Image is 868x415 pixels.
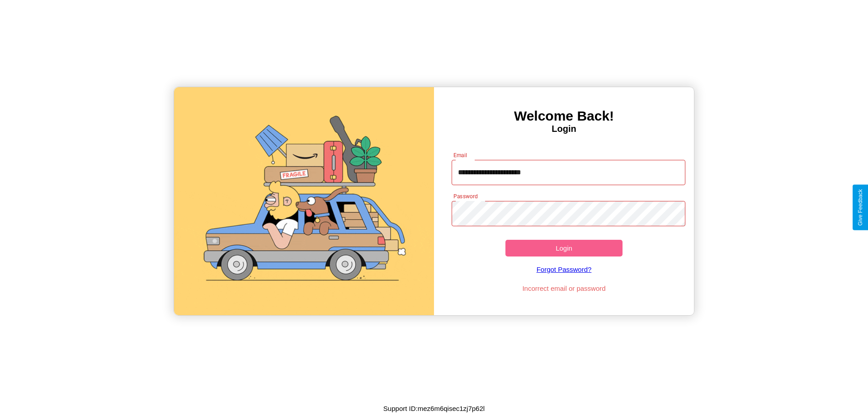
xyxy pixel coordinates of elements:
[447,256,681,282] a: Forgot Password?
[383,402,485,415] p: Support ID: mez6m6qisec1zj7p62l
[434,108,694,124] h3: Welcome Back!
[505,240,623,256] button: Login
[447,282,681,294] p: Incorrect email or password
[434,124,694,134] h4: Login
[174,87,434,315] img: gif
[453,151,467,159] label: Email
[857,189,863,226] div: Give Feedback
[453,192,477,200] label: Password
